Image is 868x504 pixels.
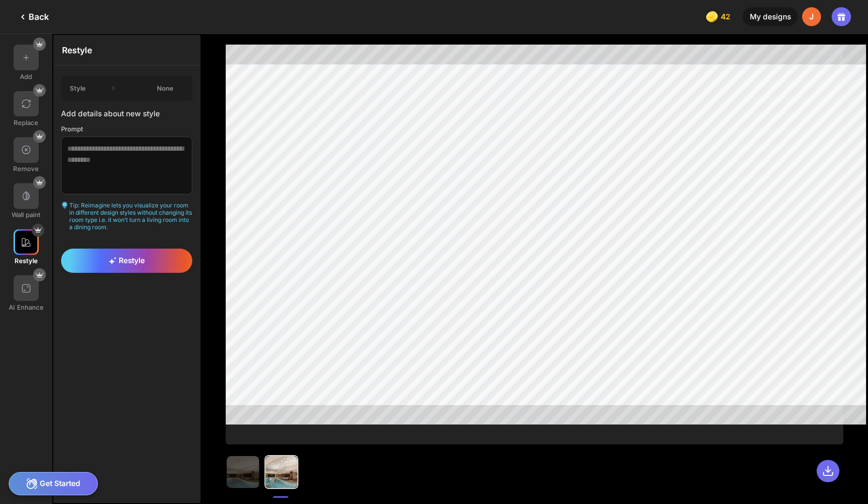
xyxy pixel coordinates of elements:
[14,119,38,126] div: Replace
[61,125,192,133] div: Prompt
[20,73,32,80] div: Add
[15,257,38,265] div: Restyle
[61,109,192,118] div: Add details about new style
[108,256,145,265] span: Restyle
[802,7,821,27] div: J
[13,165,39,173] div: Remove
[146,84,185,92] div: None
[721,13,732,21] span: 42
[17,11,49,23] div: Back
[61,202,68,209] img: textarea-hint-icon.svg
[12,211,40,219] div: Wall paint
[9,303,44,311] div: AI Enhance
[70,84,86,92] div: Style
[743,7,797,27] div: My designs
[9,472,98,495] div: Get Started
[61,202,192,231] div: Tip: Reimagine lets you visualize your room in different design styles without changing its room ...
[54,35,200,65] div: Restyle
